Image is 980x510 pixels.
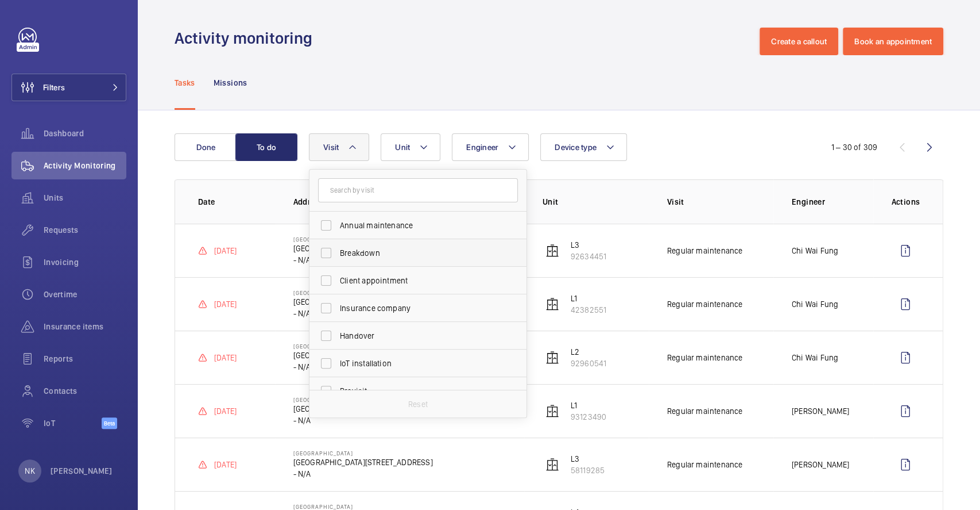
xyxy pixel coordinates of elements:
span: Dashboard [44,128,126,139]
p: Regular maintenance [667,405,742,417]
p: - N/A [293,308,433,319]
p: 58119285 [571,465,605,476]
button: Filters [11,74,126,101]
span: Overtime [44,289,126,300]
span: Engineer [466,143,498,152]
span: IoT installation [340,358,498,369]
p: Actions [892,196,920,208]
p: Missions [214,77,247,89]
span: Client appointment [340,275,498,286]
button: Book an appointment [843,28,943,55]
img: elevator.svg [545,351,559,365]
p: [DATE] [214,352,237,363]
button: Visit [309,133,369,161]
p: - N/A [293,468,433,480]
span: Insurance items [44,321,126,332]
span: Filters [43,82,65,93]
p: [GEOGRAPHIC_DATA][STREET_ADDRESS] [293,457,433,468]
p: - N/A [293,415,433,426]
img: elevator.svg [545,244,559,258]
span: Visit [323,143,339,152]
p: [GEOGRAPHIC_DATA] [293,450,433,457]
span: Previsit [340,385,498,397]
span: Invoicing [44,256,126,268]
p: Regular maintenance [667,245,742,256]
p: - N/A [293,361,433,373]
p: 92634451 [571,251,606,262]
p: Chi Wai Fung [792,352,838,363]
p: [GEOGRAPHIC_DATA] [293,236,433,243]
p: [PERSON_NAME] [792,459,849,470]
p: [GEOGRAPHIC_DATA] [293,343,433,350]
p: [DATE] [214,405,237,417]
span: Unit [395,143,410,152]
img: elevator.svg [545,458,559,471]
button: Device type [540,133,627,161]
img: elevator.svg [545,297,559,311]
span: Handover [340,330,498,342]
span: Beta [102,417,117,429]
p: [GEOGRAPHIC_DATA][STREET_ADDRESS] [293,350,433,361]
p: Unit [543,196,649,208]
p: L3 [571,239,606,251]
p: Engineer [792,196,873,208]
p: [GEOGRAPHIC_DATA] [293,396,433,403]
p: 93123490 [571,411,606,423]
div: 1 – 30 of 309 [831,141,877,153]
h1: Activity monitoring [175,28,319,49]
p: NK [25,465,34,477]
p: [GEOGRAPHIC_DATA] [293,503,433,510]
p: [GEOGRAPHIC_DATA][STREET_ADDRESS] [293,243,433,254]
p: [PERSON_NAME] [792,405,849,417]
button: Done [175,133,237,161]
p: Visit [667,196,773,208]
span: Units [44,192,126,204]
span: Reports [44,353,126,365]
button: Engineer [452,133,529,161]
p: Reset [408,398,428,410]
p: 42382551 [571,304,606,316]
p: Address [293,196,524,208]
p: Chi Wai Fung [792,298,838,310]
span: Requests [44,224,126,236]
span: Annual maintenance [340,220,498,231]
p: L2 [571,346,606,358]
button: Unit [381,133,440,161]
span: IoT [44,417,102,429]
p: Regular maintenance [667,459,742,470]
span: Device type [555,143,596,152]
p: Date [198,196,275,208]
p: - N/A [293,254,433,266]
span: Breakdown [340,247,498,259]
input: Search by visit [318,178,518,202]
span: Contacts [44,385,126,397]
p: L1 [571,293,606,304]
img: elevator.svg [545,404,559,418]
p: Tasks [175,77,195,89]
p: [PERSON_NAME] [51,465,113,477]
button: To do [235,133,297,161]
p: [DATE] [214,459,237,470]
p: [GEOGRAPHIC_DATA][STREET_ADDRESS] [293,296,433,308]
p: [DATE] [214,245,237,256]
button: Create a callout [760,28,838,55]
p: [DATE] [214,298,237,310]
p: 92960541 [571,358,606,369]
p: Regular maintenance [667,352,742,363]
p: Chi Wai Fung [792,245,838,256]
p: Regular maintenance [667,298,742,310]
p: L3 [571,453,605,465]
p: L1 [571,400,606,411]
span: Activity Monitoring [44,160,126,171]
p: [GEOGRAPHIC_DATA] [293,289,433,296]
p: [GEOGRAPHIC_DATA][STREET_ADDRESS] [293,403,433,415]
span: Insurance company [340,302,498,314]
